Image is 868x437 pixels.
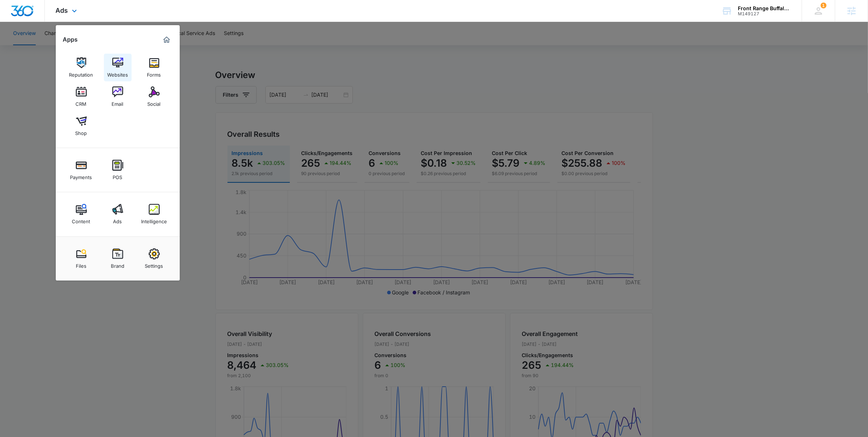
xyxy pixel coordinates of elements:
div: Websites [107,68,128,78]
a: CRM [67,83,95,111]
div: Forms [147,68,161,78]
div: Email [112,97,124,107]
div: Brand [111,259,124,269]
div: Settings [145,259,163,269]
div: notifications count [821,3,826,8]
h2: Apps [63,36,78,43]
a: Content [67,200,95,228]
a: Websites [104,54,132,81]
div: Shop [75,127,87,136]
a: POS [104,156,132,184]
div: CRM [76,97,87,107]
span: Ads [56,7,68,14]
div: Files [76,259,86,269]
div: Ads [113,215,122,224]
div: Intelligence [141,215,167,224]
a: Email [104,83,132,111]
a: Settings [140,245,168,272]
a: Files [67,245,95,272]
a: Shop [67,112,95,140]
a: Social [140,83,168,111]
a: Brand [104,245,132,272]
a: Intelligence [140,200,168,228]
div: Content [72,215,90,224]
span: 1 [821,3,826,8]
div: Social [148,97,161,107]
a: Reputation [67,54,95,81]
a: Marketing 360® Dashboard [161,34,172,46]
div: Reputation [69,68,93,78]
a: Payments [67,156,95,184]
div: account name [738,5,791,11]
div: POS [113,171,122,180]
div: account id [738,11,791,16]
a: Ads [104,200,132,228]
div: Payments [70,171,92,180]
a: Forms [140,54,168,81]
